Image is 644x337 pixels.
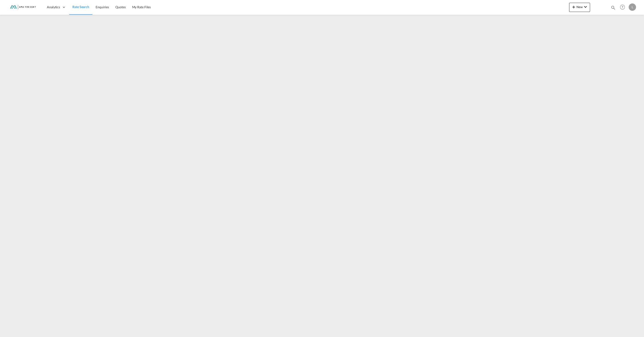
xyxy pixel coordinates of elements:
[571,5,588,9] span: New
[7,2,38,12] img: f843cad07f0a11efa29f0335918cc2fb.png
[583,4,588,10] md-icon: icon-chevron-down
[629,3,636,11] div: L
[618,3,626,11] span: Help
[96,5,109,9] span: Enquiries
[611,5,616,10] md-icon: icon-magnify
[611,5,616,12] div: icon-magnify
[47,5,60,9] span: Analytics
[569,3,590,12] button: icon-plus 400-fgNewicon-chevron-down
[72,5,89,9] span: Rate Search
[115,5,125,9] span: Quotes
[132,5,151,9] span: My Rate Files
[571,4,576,10] md-icon: icon-plus 400-fg
[618,3,629,11] div: Help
